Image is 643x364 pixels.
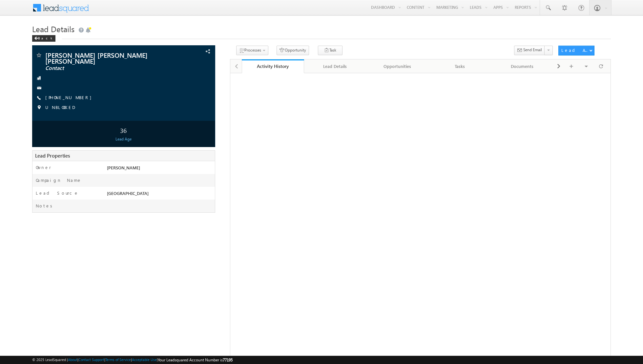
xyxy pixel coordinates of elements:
[78,357,104,362] a: Contact Support
[105,357,131,362] a: Terms of Service
[244,48,261,53] span: Processes
[36,177,82,183] label: Campaign Name
[558,46,594,55] button: Lead Actions
[497,62,548,70] div: Documents
[34,124,213,136] div: 36
[429,59,491,73] a: Tasks
[34,136,213,142] div: Lead Age
[45,65,160,72] span: Contact
[242,59,304,73] a: Activity History
[561,47,589,53] div: Lead Actions
[107,165,140,170] span: [PERSON_NAME]
[372,62,423,70] div: Opportunities
[36,190,79,196] label: Lead Source
[158,357,233,362] span: Your Leadsquared Account Number is
[45,95,95,101] span: [PHONE_NUMBER]
[491,59,554,73] a: Documents
[247,63,299,69] div: Activity History
[223,357,233,362] span: 77195
[32,35,59,40] a: Back
[304,59,366,73] a: Lead Details
[45,104,75,111] span: UNBLOCKED
[514,46,545,55] button: Send Email
[32,24,74,34] span: Lead Details
[434,62,485,70] div: Tasks
[309,62,361,70] div: Lead Details
[32,35,55,42] div: Back
[523,47,542,53] span: Send Email
[236,46,268,55] button: Processes
[105,190,215,199] div: [GEOGRAPHIC_DATA]
[35,152,70,159] span: Lead Properties
[277,46,309,55] button: Opportunity
[32,357,233,363] span: © 2025 LeadSquared | | | | |
[36,203,55,209] label: Notes
[68,357,77,362] a: About
[366,59,429,73] a: Opportunities
[45,52,160,64] span: [PERSON_NAME] [PERSON_NAME] [PERSON_NAME]
[132,357,157,362] a: Acceptable Use
[318,46,342,55] button: Task
[36,164,51,170] label: Owner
